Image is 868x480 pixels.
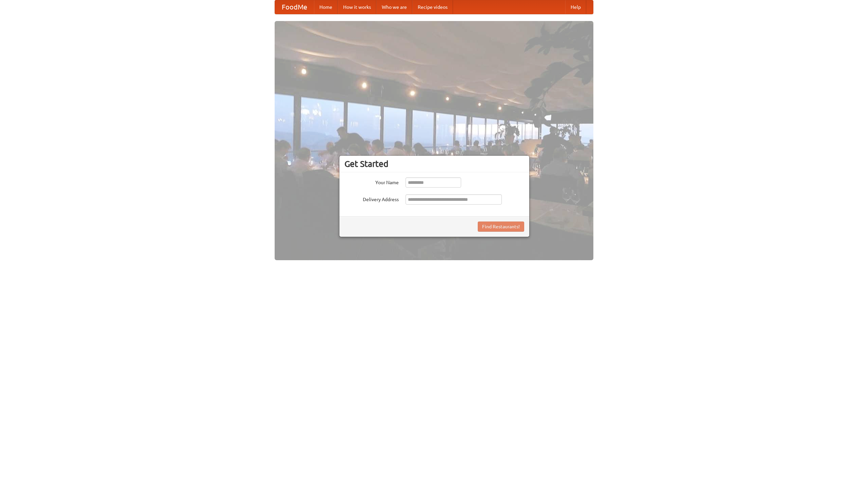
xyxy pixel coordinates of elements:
a: Help [565,0,586,14]
h3: Get Started [344,159,524,169]
button: Find Restaurants! [478,222,524,232]
label: Your Name [344,177,399,186]
label: Delivery Address [344,194,399,203]
a: Recipe videos [412,0,453,14]
a: Home [314,0,338,14]
a: How it works [338,0,376,14]
a: FoodMe [275,0,314,14]
a: Who we are [376,0,412,14]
